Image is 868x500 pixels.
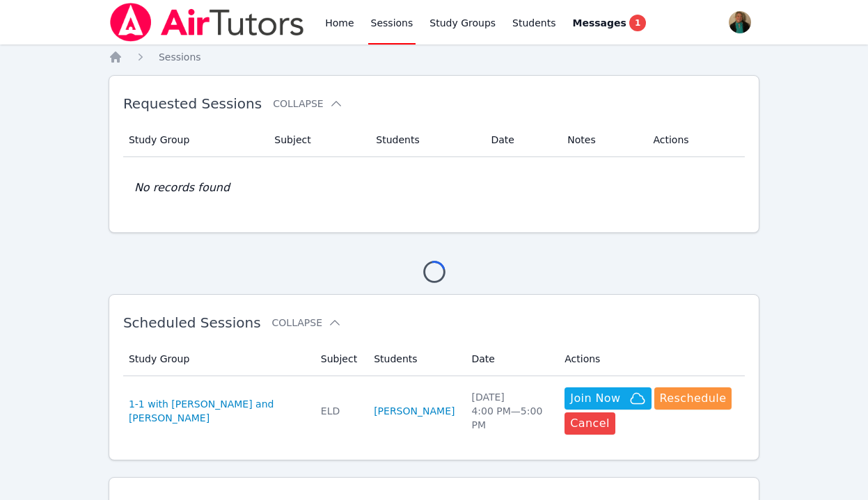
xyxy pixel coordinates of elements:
span: Scheduled Sessions [123,314,261,331]
th: Students [365,342,463,376]
span: 1 [629,15,646,31]
button: Join Now [565,387,651,410]
tr: 1-1 with [PERSON_NAME] and [PERSON_NAME]ELD[PERSON_NAME][DATE]4:00 PM—5:00 PMJoin NowRescheduleCa... [123,376,745,446]
a: Sessions [159,50,201,64]
button: Reschedule [654,387,732,410]
a: [PERSON_NAME] [374,404,455,418]
th: Study Group [123,123,266,157]
th: Actions [556,342,745,376]
td: No records found [123,157,745,218]
div: [DATE] 4:00 PM — 5:00 PM [471,390,548,432]
button: Collapse [273,97,342,111]
th: Subject [266,123,368,157]
div: ELD [321,404,357,418]
span: Join Now [570,390,620,407]
th: Subject [313,342,365,376]
img: Air Tutors [109,3,306,42]
th: Actions [645,123,745,157]
th: Date [463,342,556,376]
th: Students [368,123,482,157]
span: Requested Sessions [123,95,262,112]
th: Date [482,123,559,157]
nav: Breadcrumb [109,50,759,64]
a: 1-1 with [PERSON_NAME] and [PERSON_NAME] [129,397,304,425]
span: Sessions [159,51,201,63]
th: Study Group [123,342,313,376]
th: Notes [559,123,645,157]
span: Messages [573,16,626,30]
button: Cancel [565,412,615,435]
button: Collapse [272,316,342,330]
